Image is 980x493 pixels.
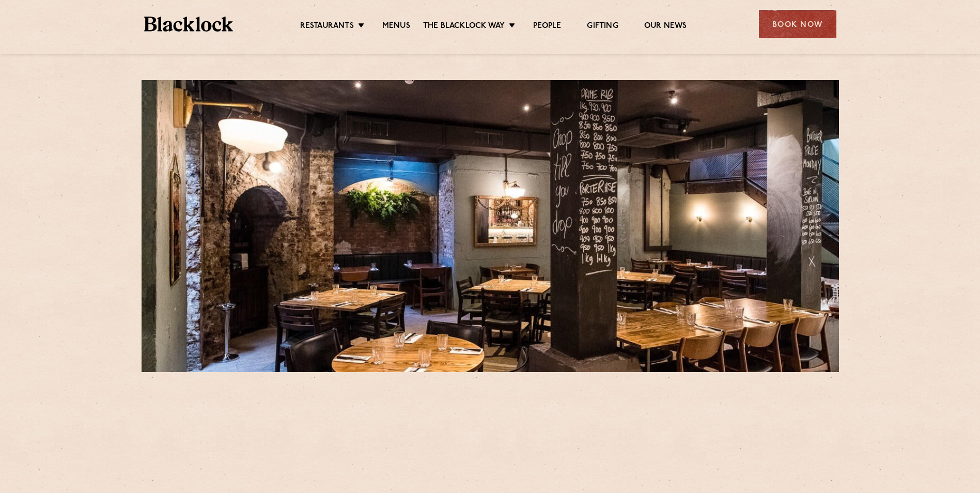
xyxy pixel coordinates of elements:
a: People [533,21,561,33]
img: BL_Textured_Logo-footer-cropped.svg [144,17,234,32]
a: Menus [382,21,410,33]
a: The Blacklock Way [423,21,505,33]
div: Book Now [759,10,836,38]
a: Gifting [587,21,618,33]
a: Restaurants [300,21,354,33]
a: Our News [644,21,687,33]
